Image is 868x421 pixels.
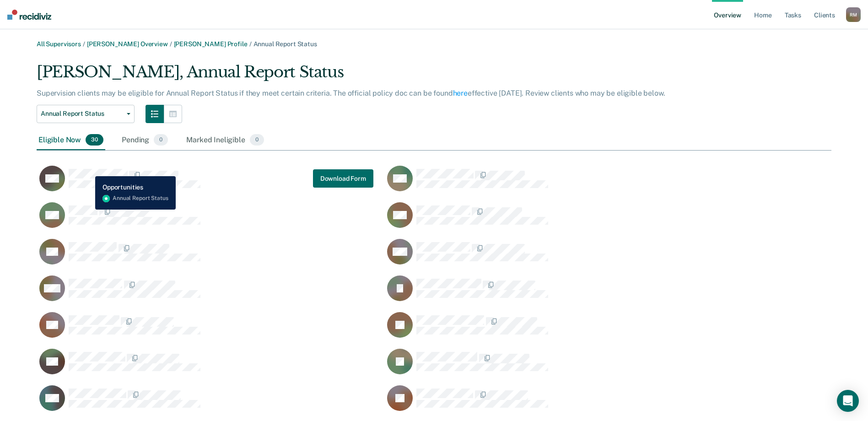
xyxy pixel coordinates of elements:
[37,89,665,97] p: Supervision clients may be eligible for Annual Report Status if they meet certain criteria. The o...
[384,312,732,348] div: CaseloadOpportunityCell-03521065
[313,169,373,188] a: Navigate to form link
[453,89,468,97] a: here
[41,110,123,118] span: Annual Report Status
[384,348,732,385] div: CaseloadOpportunityCell-04127205
[384,275,732,312] div: CaseloadOpportunityCell-02809763
[384,165,732,202] div: CaseloadOpportunityCell-01564019
[37,202,384,238] div: CaseloadOpportunityCell-01832835
[37,63,688,89] div: [PERSON_NAME], Annual Report Status
[86,134,103,146] span: 30
[837,390,859,412] div: Open Intercom Messenger
[248,40,253,48] span: /
[81,40,87,48] span: /
[846,7,861,22] div: R M
[120,130,170,151] div: Pending0
[37,348,384,385] div: CaseloadOpportunityCell-03704490
[168,40,174,48] span: /
[154,134,168,146] span: 0
[174,40,248,48] a: [PERSON_NAME] Profile
[37,105,135,123] button: Annual Report Status
[37,165,384,202] div: CaseloadOpportunityCell-01522130
[37,130,105,151] div: Eligible Now30
[250,134,264,146] span: 0
[37,40,81,48] a: All Supervisors
[313,169,373,188] button: Download Form
[184,130,266,151] div: Marked Ineligible0
[37,312,384,348] div: CaseloadOpportunityCell-03335730
[384,202,732,238] div: CaseloadOpportunityCell-02001672
[37,238,384,275] div: CaseloadOpportunityCell-02193577
[87,40,168,48] a: [PERSON_NAME] Overview
[384,238,732,275] div: CaseloadOpportunityCell-02557895
[37,275,384,312] div: CaseloadOpportunityCell-02615253
[7,10,51,20] img: Recidiviz
[846,7,861,22] button: RM
[253,40,317,48] span: Annual Report Status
